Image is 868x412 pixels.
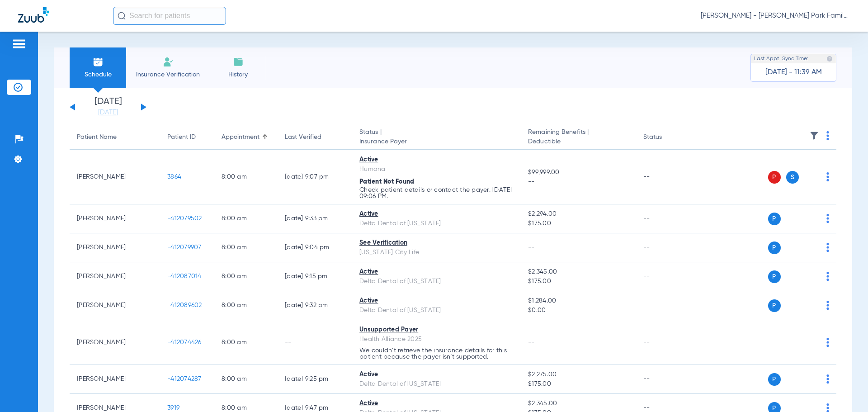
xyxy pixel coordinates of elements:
td: [DATE] 9:07 PM [278,150,352,204]
td: -- [636,320,697,365]
th: Status | [352,125,521,150]
td: [PERSON_NAME] [70,204,160,233]
td: [PERSON_NAME] [70,150,160,204]
div: Patient ID [167,133,207,142]
div: [US_STATE] City Life [359,248,514,257]
img: group-dot-blue.svg [826,272,829,281]
span: -- [528,339,535,346]
th: Remaining Benefits | [521,125,636,150]
img: last sync help info [826,56,833,62]
td: [DATE] 9:04 PM [278,233,352,262]
li: [DATE] [81,97,135,117]
span: History [217,70,259,79]
span: -412074287 [167,376,202,382]
td: 8:00 AM [214,365,278,394]
td: -- [278,320,352,365]
td: -- [636,365,697,394]
span: $2,345.00 [528,399,628,408]
div: See Verification [359,238,514,248]
td: [DATE] 9:33 PM [278,204,352,233]
span: P [768,171,781,184]
td: 8:00 AM [214,150,278,204]
span: $99,999.00 [528,168,628,177]
div: Patient Name [77,133,153,142]
span: -412089602 [167,302,202,308]
span: [PERSON_NAME] - [PERSON_NAME] Park Family Dentistry [701,11,850,20]
span: $2,275.00 [528,370,628,379]
div: Patient ID [167,133,196,142]
span: $2,294.00 [528,209,628,219]
img: group-dot-blue.svg [826,301,829,310]
span: Insurance Payer [359,137,514,147]
span: 3864 [167,174,181,180]
div: Delta Dental of [US_STATE] [359,306,514,315]
div: Last Verified [285,133,321,142]
td: -- [636,150,697,204]
td: [PERSON_NAME] [70,262,160,291]
div: Active [359,155,514,165]
img: History [233,57,244,67]
div: Delta Dental of [US_STATE] [359,219,514,228]
span: P [768,373,781,386]
td: [DATE] 9:25 PM [278,365,352,394]
span: Schedule [76,70,119,79]
span: P [768,270,781,283]
span: -412079502 [167,215,202,222]
div: Active [359,370,514,379]
img: group-dot-blue.svg [826,131,829,140]
span: Last Appt. Sync Time: [754,54,808,63]
img: group-dot-blue.svg [826,214,829,223]
span: -412074426 [167,339,202,346]
td: -- [636,233,697,262]
span: $1,284.00 [528,296,628,306]
a: [DATE] [81,108,135,117]
td: [PERSON_NAME] [70,365,160,394]
span: -412087014 [167,273,202,279]
div: Humana [359,165,514,174]
td: [DATE] 9:15 PM [278,262,352,291]
span: S [786,171,799,184]
td: [DATE] 9:32 PM [278,291,352,320]
img: group-dot-blue.svg [826,172,829,181]
div: Delta Dental of [US_STATE] [359,277,514,286]
span: P [768,213,781,225]
div: Appointment [222,133,270,142]
div: Active [359,296,514,306]
td: [PERSON_NAME] [70,320,160,365]
div: Active [359,399,514,408]
td: [PERSON_NAME] [70,233,160,262]
p: Check patient details or contact the payer. [DATE] 09:06 PM. [359,187,514,199]
img: Schedule [93,57,104,67]
span: P [768,242,781,254]
img: Search Icon [118,12,126,20]
img: group-dot-blue.svg [826,338,829,347]
span: $0.00 [528,306,628,315]
td: 8:00 AM [214,320,278,365]
td: [PERSON_NAME] [70,291,160,320]
td: -- [636,204,697,233]
span: -- [528,244,535,251]
div: Health Alliance 2025 [359,335,514,344]
img: group-dot-blue.svg [826,243,829,252]
img: hamburger-icon [12,38,26,49]
div: Active [359,209,514,219]
div: Active [359,267,514,277]
td: -- [636,291,697,320]
span: $2,345.00 [528,267,628,277]
span: $175.00 [528,277,628,286]
span: P [768,299,781,312]
td: -- [636,262,697,291]
span: [DATE] - 11:39 AM [765,68,822,77]
span: -- [528,177,628,187]
div: Delta Dental of [US_STATE] [359,379,514,389]
input: Search for patients [113,7,226,25]
span: Patient Not Found [359,179,414,185]
td: 8:00 AM [214,262,278,291]
span: $175.00 [528,219,628,228]
img: group-dot-blue.svg [826,374,829,384]
div: Patient Name [77,133,117,142]
td: 8:00 AM [214,291,278,320]
img: Manual Insurance Verification [163,57,174,67]
p: We couldn’t retrieve the insurance details for this patient because the payer isn’t supported. [359,347,514,360]
span: 3919 [167,405,179,411]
